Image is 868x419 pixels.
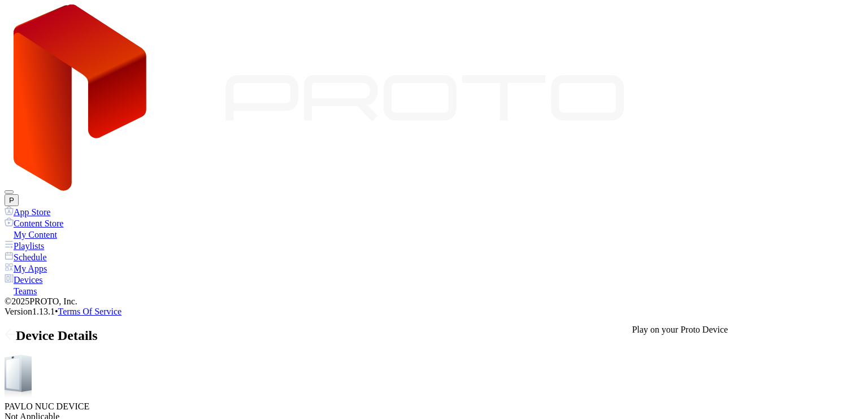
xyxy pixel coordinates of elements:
div: PAVLO NUC DEVICE [5,401,863,412]
a: Content Store [5,217,863,229]
a: Devices [5,274,863,285]
a: My Content [5,229,863,240]
a: Terms Of Service [58,307,122,316]
a: My Apps [5,263,863,274]
div: © 2025 PROTO, Inc. [5,296,863,307]
a: Schedule [5,251,863,263]
span: Device Details [16,328,98,343]
a: Playlists [5,240,863,251]
a: Teams [5,285,863,296]
span: Version 1.13.1 • [5,307,58,316]
div: Play on your Proto Device [632,325,728,335]
button: P [5,194,19,206]
a: App Store [5,206,863,217]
